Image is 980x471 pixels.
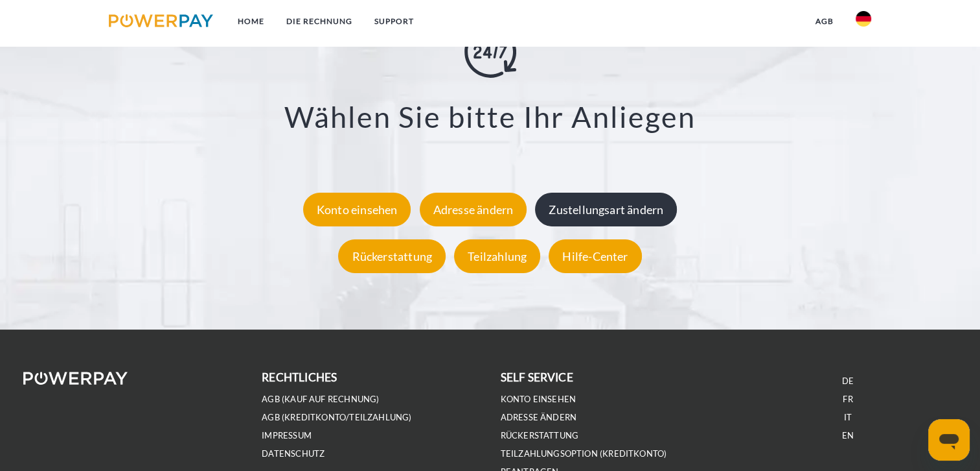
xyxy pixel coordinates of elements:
div: Zustellungsart ändern [535,192,677,226]
div: Konto einsehen [303,192,411,226]
a: Rückerstattung [335,248,449,263]
a: Home [227,10,275,33]
a: Konto einsehen [300,202,415,216]
div: Teilzahlung [454,239,540,272]
img: logo-powerpay-white.svg [23,372,128,385]
a: DE [842,376,854,387]
a: SUPPORT [363,10,425,33]
a: IT [844,412,852,423]
img: online-shopping.svg [464,25,516,77]
img: de [856,11,871,27]
a: AGB (Kauf auf Rechnung) [262,394,379,405]
div: Rückerstattung [338,239,446,272]
a: Adresse ändern [501,412,577,423]
img: logo-powerpay.svg [109,14,213,27]
a: DIE RECHNUNG [275,10,363,33]
div: Hilfe-Center [549,239,641,272]
a: FR [843,394,852,405]
a: DATENSCHUTZ [262,448,325,459]
b: self service [501,370,573,384]
a: IMPRESSUM [262,430,312,441]
b: rechtliches [262,370,337,384]
a: Konto einsehen [501,394,576,405]
h3: Wählen Sie bitte Ihr Anliegen [65,98,915,134]
a: Adresse ändern [416,202,530,216]
iframe: Schaltfläche zum Öffnen des Messaging-Fensters [928,419,970,461]
a: agb [804,10,845,33]
a: Hilfe-Center [545,248,644,263]
a: AGB (Kreditkonto/Teilzahlung) [262,412,411,423]
a: Zustellungsart ändern [532,202,680,216]
a: Teilzahlung [451,248,543,263]
a: Rückerstattung [501,430,579,441]
a: EN [842,430,854,441]
div: Adresse ändern [420,192,527,226]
